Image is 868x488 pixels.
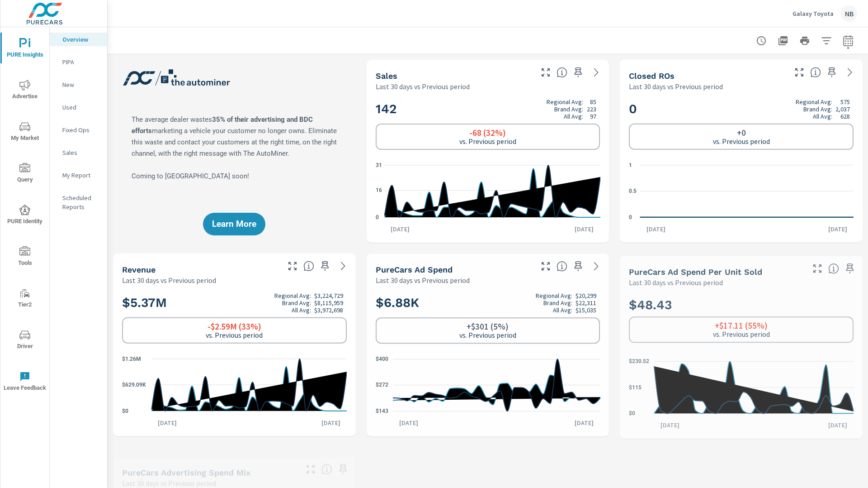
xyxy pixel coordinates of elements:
span: PURE Identity [3,205,47,227]
p: All Avg: [813,112,832,120]
p: Last 30 days vs Previous period [629,81,723,92]
div: My Report [50,168,107,182]
span: Number of vehicles sold by the dealership over the selected date range. [Source: This data is sou... [557,67,567,78]
p: 2,037 [835,105,850,112]
p: New [62,80,100,89]
span: Save this to your personalized report [571,259,585,273]
a: See more details in report [336,259,350,273]
h6: +$17.11 (55%) [715,321,768,330]
p: vs. Previous period [459,137,516,145]
span: Save this to your personalized report [825,65,839,80]
h5: PureCars Ad Spend Per Unit Sold [629,267,762,277]
button: Make Fullscreen [538,259,553,273]
p: $3,224,729 [314,292,343,299]
text: 1 [629,162,632,168]
p: Regional Avg: [547,98,583,105]
span: Save this to your personalized report [843,261,857,276]
p: [DATE] [568,418,600,427]
p: 628 [840,112,850,120]
h2: 0 [629,98,854,120]
p: $20,299 [576,292,596,299]
h5: Closed ROs [629,71,675,81]
p: [DATE] [654,421,686,430]
p: My Report [62,171,100,180]
p: All Avg: [553,306,572,314]
span: Average cost of advertising per each vehicle sold at the dealer over the selected date range. The... [828,263,839,274]
p: [DATE] [315,418,347,427]
p: All Avg: [292,306,311,313]
h5: PureCars Advertising Spend Mix [122,468,250,477]
h6: -$2.59M (33%) [208,321,261,330]
p: [DATE] [393,418,425,427]
p: Last 30 days vs Previous period [122,275,216,286]
button: Make Fullscreen [303,462,318,476]
text: $400 [376,356,388,362]
button: Apply Filters [817,32,835,50]
p: Brand Avg: [554,105,583,113]
p: PIPA [62,57,100,67]
p: Regional Avg: [796,98,832,105]
p: Galaxy Toyota [793,10,834,18]
span: Query [3,163,47,185]
div: NB [841,5,857,22]
p: 85 [590,98,596,105]
span: PURE Insights [3,38,47,60]
p: 575 [840,98,850,105]
text: $115 [629,384,642,391]
div: Scheduled Reports [50,191,107,214]
div: nav menu [0,27,49,402]
h5: Sales [376,71,397,81]
p: [DATE] [151,418,183,427]
text: 0.5 [629,188,637,194]
text: $272 [376,382,388,388]
div: Sales [50,146,107,159]
span: Advertise [3,80,47,102]
a: See more details in report [589,259,604,273]
text: $629.09K [122,382,146,388]
h5: PureCars Ad Spend [376,265,453,274]
div: Fixed Ops [50,123,107,137]
p: All Avg: [564,113,583,120]
p: vs. Previous period [713,137,770,145]
p: [DATE] [640,225,672,234]
h6: +0 [737,128,746,137]
p: [DATE] [568,225,600,234]
p: Brand Avg: [282,299,311,306]
h2: $6.88K [376,292,600,314]
span: Total sales revenue over the selected date range. [Source: This data is sourced from the dealer’s... [303,261,314,272]
a: See more details in report [843,65,857,80]
div: New [50,78,107,91]
p: vs. Previous period [713,330,770,338]
h5: Revenue [122,265,156,274]
a: See more details in report [589,65,604,80]
p: Scheduled Reports [62,193,100,211]
p: 97 [590,113,596,120]
h6: +$301 (5%) [467,322,509,331]
text: $1.26M [122,356,141,362]
div: Overview [50,33,107,46]
button: "Export Report to PDF" [774,32,792,50]
p: [DATE] [822,225,854,234]
text: 0 [376,214,379,220]
p: Last 30 days vs Previous period [376,275,470,286]
span: Tools [3,246,47,268]
text: 0 [629,214,632,220]
h6: -68 (32%) [469,128,506,137]
p: $15,035 [576,306,596,314]
span: This table looks at how you compare to the amount of budget you spend per channel as opposed to y... [321,464,332,474]
p: Brand Avg: [803,105,832,112]
button: Make Fullscreen [538,65,553,80]
text: $0 [629,410,635,416]
p: Sales [62,148,100,157]
p: $8,115,959 [314,299,343,306]
p: Used [62,103,100,112]
p: 223 [587,105,596,113]
span: Driver [3,330,47,352]
p: Regional Avg: [536,292,572,299]
p: Last 30 days vs Previous period [629,277,723,288]
button: Make Fullscreen [285,259,300,273]
p: Regional Avg: [274,292,311,299]
span: Save this to your personalized report [336,462,350,476]
button: Select Date Range [839,32,857,50]
h2: $48.43 [629,297,854,313]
